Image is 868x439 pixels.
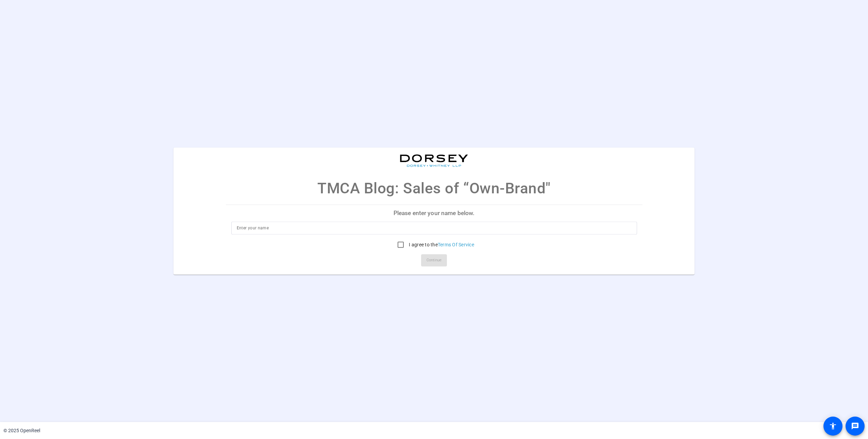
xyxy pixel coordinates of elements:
label: I agree to the [407,241,474,248]
p: TMCA Blog: Sales of “Own-Brand" [317,177,551,199]
mat-icon: message [851,422,859,430]
p: Please enter your name below. [226,205,642,221]
img: company-logo [400,154,468,167]
input: Enter your name [237,224,632,232]
div: © 2025 OpenReel [3,427,40,434]
mat-icon: accessibility [829,422,837,430]
a: Terms Of Service [438,242,474,247]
